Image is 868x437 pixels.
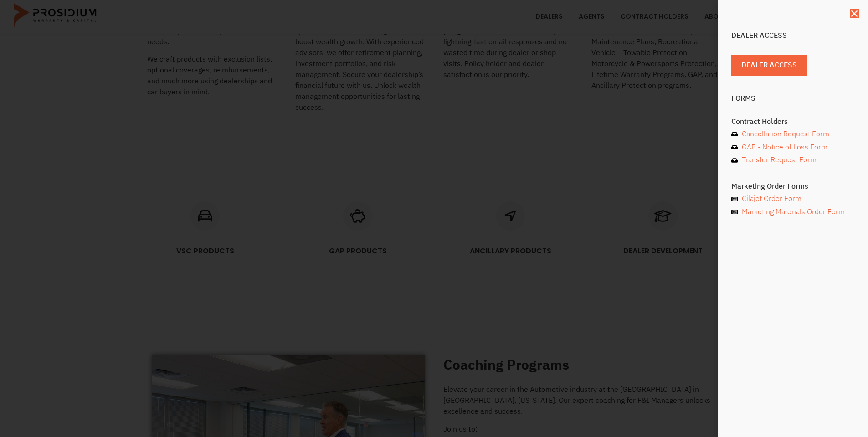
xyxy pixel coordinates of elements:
h4: Contract Holders [731,118,854,125]
span: Marketing Materials Order Form [740,206,845,219]
h4: Dealer Access [731,32,854,39]
a: Cancellation Request Form [731,128,854,141]
span: Cilajet Order Form [740,192,801,206]
a: Transfer Request Form [731,154,854,167]
span: Cancellation Request Form [740,128,829,141]
a: Close [850,9,859,18]
a: Cilajet Order Form [731,192,854,206]
span: Dealer Access [741,59,797,72]
h4: Marketing Order Forms [731,183,854,190]
h4: Forms [731,95,854,102]
span: GAP - Notice of Loss Form [740,141,827,154]
a: GAP - Notice of Loss Form [731,141,854,154]
a: Dealer Access [731,55,807,76]
span: Transfer Request Form [740,154,817,167]
a: Marketing Materials Order Form [731,206,854,219]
